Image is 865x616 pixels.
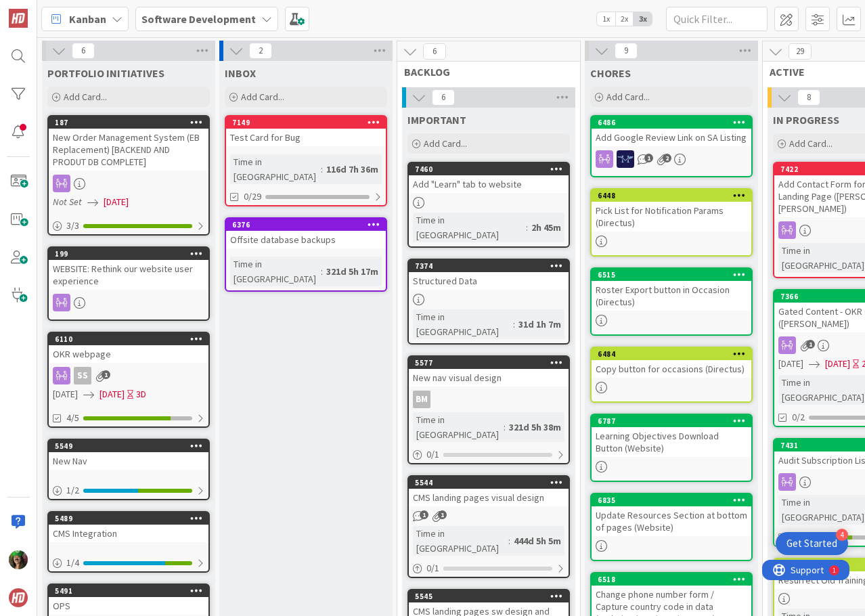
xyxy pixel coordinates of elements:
[49,333,208,363] div: 6110OKR webpage
[55,249,208,259] div: 199
[321,162,323,177] span: :
[232,118,386,127] div: 7149
[102,370,110,379] span: 1
[592,348,751,360] div: 6484
[797,89,820,106] span: 8
[55,514,208,523] div: 5489
[49,248,208,260] div: 199
[590,414,753,482] a: 6787Learning Objectives Download Button (Website)
[825,357,850,371] span: [DATE]
[49,116,208,129] div: 187
[409,477,569,506] div: 5544CMS landing pages visual design
[64,91,107,103] span: Add Card...
[415,478,569,487] div: 5544
[241,91,284,103] span: Add Card...
[513,317,515,332] span: :
[49,597,208,615] div: OPS
[615,12,634,26] span: 2x
[407,113,466,127] span: IMPORTANT
[226,231,386,248] div: Offsite database backups
[49,452,208,470] div: New Nav
[53,387,78,401] span: [DATE]
[409,560,569,577] div: 0/1
[321,264,323,279] span: :
[70,5,74,16] div: 1
[49,482,208,499] div: 1/2
[792,410,805,424] span: 0/2
[230,257,321,286] div: Time in [GEOGRAPHIC_DATA]
[424,137,467,150] span: Add Card...
[592,348,751,378] div: 6484Copy button for occasions (Directus)
[592,360,751,378] div: Copy button for occasions (Directus)
[49,345,208,363] div: OKR webpage
[528,220,564,235] div: 2h 45m
[409,357,569,387] div: 5577New nav visual design
[590,188,753,257] a: 6448Pick List for Notification Params (Directus)
[590,347,753,403] a: 6484Copy button for occasions (Directus)
[413,309,513,339] div: Time in [GEOGRAPHIC_DATA]
[592,116,751,146] div: 6486Add Google Review Link on SA Listing
[226,219,386,231] div: 6376
[72,43,95,59] span: 6
[409,163,569,175] div: 7460
[792,530,805,544] span: 2/5
[47,246,210,321] a: 199WEBSITE: Rethink our website user experience
[404,65,563,79] span: BACKLOG
[592,269,751,311] div: 6515Roster Export button in Occasion (Directus)
[666,7,768,31] input: Quick Filter...
[432,89,455,106] span: 6
[789,43,812,60] span: 29
[49,512,208,542] div: 5489CMS Integration
[598,416,751,426] div: 6787
[409,272,569,290] div: Structured Data
[598,270,751,280] div: 6515
[49,248,208,290] div: 199WEBSITE: Rethink our website user experience
[49,440,208,470] div: 5549New Nav
[226,116,386,146] div: 7149Test Card for Bug
[225,217,387,292] a: 6376Offsite database backupsTime in [GEOGRAPHIC_DATA]:321d 5h 17m
[592,269,751,281] div: 6515
[415,592,569,601] div: 5545
[66,483,79,498] span: 1 / 2
[49,585,208,615] div: 5491OPS
[592,129,751,146] div: Add Google Review Link on SA Listing
[49,512,208,525] div: 5489
[778,357,803,371] span: [DATE]
[592,202,751,232] div: Pick List for Notification Params (Directus)
[413,391,430,408] div: BM
[74,367,91,384] div: SS
[28,2,62,18] span: Support
[415,164,569,174] div: 7460
[510,533,564,548] div: 444d 5h 5m
[409,163,569,193] div: 7460Add "Learn" tab to website
[49,116,208,171] div: 187New Order Management System (EB Replacement) [BACKEND AND PRODUT DB COMPLETE]
[407,259,570,345] a: 7374Structured DataTime in [GEOGRAPHIC_DATA]:31d 1h 7m
[409,489,569,506] div: CMS landing pages visual design
[409,477,569,489] div: 5544
[786,537,837,550] div: Get Started
[69,11,106,27] span: Kanban
[526,220,528,235] span: :
[597,12,615,26] span: 1x
[55,586,208,596] div: 5491
[590,115,753,177] a: 6486Add Google Review Link on SA ListingMH
[409,260,569,290] div: 7374Structured Data
[415,358,569,368] div: 5577
[53,196,82,208] i: Not Set
[506,420,564,435] div: 321d 5h 38m
[426,561,439,575] span: 0 / 1
[423,43,446,60] span: 6
[9,588,28,607] img: avatar
[592,116,751,129] div: 6486
[49,129,208,171] div: New Order Management System (EB Replacement) [BACKEND AND PRODUT DB COMPLETE]
[590,267,753,336] a: 6515Roster Export button in Occasion (Directus)
[409,357,569,369] div: 5577
[409,175,569,193] div: Add "Learn" tab to website
[409,260,569,272] div: 7374
[617,150,634,168] img: MH
[598,118,751,127] div: 6486
[592,494,751,536] div: 6835Update Resources Section at bottom of pages (Website)
[409,391,569,408] div: BM
[592,573,751,586] div: 6518
[66,219,79,233] span: 3 / 3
